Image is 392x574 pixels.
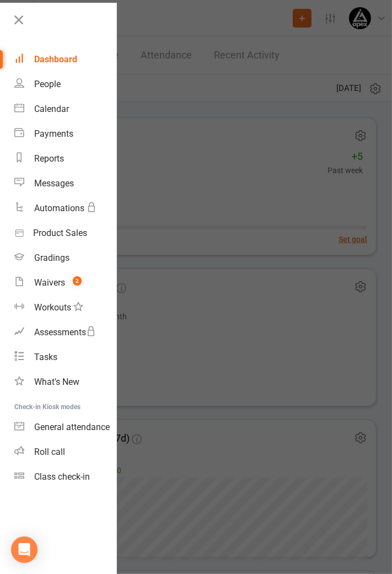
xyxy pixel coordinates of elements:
a: Automations [14,196,116,221]
a: What's New [14,369,116,394]
a: Reports [14,146,116,171]
a: Tasks [14,345,116,369]
a: Dashboard [14,47,116,72]
a: General attendance kiosk mode [14,415,116,439]
a: Roll call [14,439,116,464]
span: 2 [73,276,82,286]
div: Product Sales [33,228,87,238]
a: People [14,72,116,96]
a: Calendar [14,96,116,121]
div: Gradings [34,253,69,263]
div: Assessments [34,327,96,337]
div: Automations [34,203,84,213]
a: Class kiosk mode [14,464,116,489]
div: Calendar [34,104,69,114]
div: Class check-in [34,471,90,482]
div: Waivers [34,277,65,288]
a: Waivers 2 [14,270,116,295]
div: People [34,79,61,89]
div: General attendance [34,422,110,432]
div: Dashboard [34,54,77,65]
div: What's New [34,377,79,387]
div: Tasks [34,352,57,362]
div: Reports [34,153,64,164]
a: Gradings [14,245,116,270]
div: Workouts [34,302,71,313]
a: Workouts [14,295,116,320]
div: Open Intercom Messenger [11,537,37,563]
div: Payments [34,128,73,139]
a: Product Sales [14,221,116,245]
div: Messages [34,178,74,189]
a: Messages [14,171,116,196]
a: Assessments [14,320,116,345]
a: Payments [14,121,116,146]
div: Roll call [34,447,65,457]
